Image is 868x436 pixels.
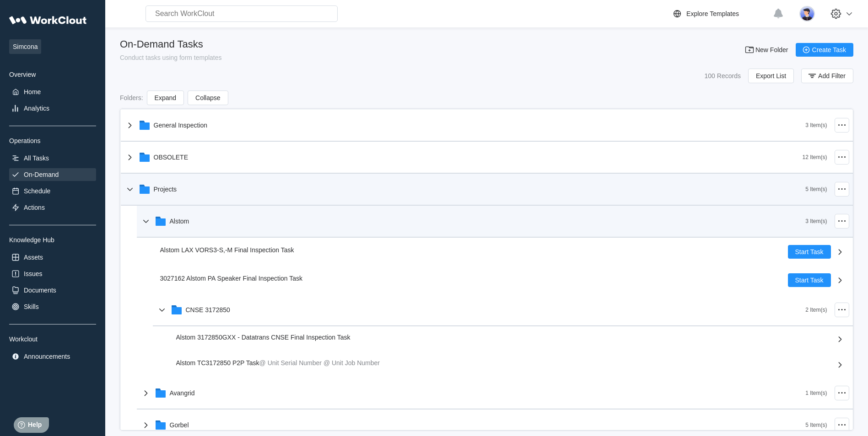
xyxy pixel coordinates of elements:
[154,154,188,161] div: OBSOLETE
[24,105,49,112] div: Analytics
[24,254,43,261] div: Assets
[153,238,853,266] a: Alstom LAX VORS3-S,-M Final Inspection TaskStart Task
[9,168,96,181] a: On-Demand
[756,73,786,79] span: Export List
[705,72,741,80] div: 100 Records
[186,306,230,314] div: CNSE 3172850
[176,359,259,367] span: Alstom TC3172850 P2P Task
[147,90,184,105] button: Expand
[24,270,42,277] div: Issues
[24,154,49,162] div: All Tasks
[9,300,96,313] a: Skills
[748,69,794,83] button: Export List
[160,246,294,254] span: Alstom LAX VORS3-S,-M Final Inspection Task
[24,287,56,294] div: Documents
[188,90,228,105] button: Collapse
[170,218,189,225] div: Alstom
[805,422,827,428] div: 5 Item(s)
[805,218,827,224] div: 3 Item(s)
[9,350,96,363] a: Announcements
[805,307,827,313] div: 2 Item(s)
[686,10,739,17] div: Explore Templates
[160,275,303,282] span: 3027162 Alstom PA Speaker Final Inspection Task
[739,43,796,57] button: New Folder
[801,69,853,83] button: Add Filter
[805,122,827,128] div: 3 Item(s)
[155,95,176,101] span: Expand
[818,73,846,79] span: Add Filter
[9,284,96,297] a: Documents
[9,152,96,165] a: All Tasks
[755,47,788,53] span: New Folder
[802,154,827,160] div: 12 Item(s)
[154,122,208,129] div: General Inspection
[195,95,220,101] span: Collapse
[24,187,50,195] div: Schedule
[120,94,143,101] div: Folders :
[9,137,96,144] div: Operations
[323,359,380,367] mark: @ Unit Job Number
[24,353,70,360] div: Announcements
[788,273,831,287] button: Start Task
[805,186,827,192] div: 5 Item(s)
[9,335,96,343] div: Workclout
[259,359,322,367] mark: @ Unit Serial Number
[24,204,45,211] div: Actions
[672,8,768,19] a: Explore Templates
[153,266,853,294] a: 3027162 Alstom PA Speaker Final Inspection TaskStart Task
[9,236,96,244] div: Knowledge Hub
[9,39,41,54] span: Simcona
[795,277,824,283] span: Start Task
[170,421,189,429] div: Gorbel
[788,245,831,259] button: Start Task
[799,6,815,21] img: user-5.png
[9,185,96,197] a: Schedule
[9,267,96,280] a: Issues
[24,88,41,96] div: Home
[146,5,338,22] input: Search WorkClout
[9,85,96,98] a: Home
[170,389,195,397] div: Avangrid
[795,249,824,255] span: Start Task
[9,251,96,264] a: Assets
[24,303,39,310] div: Skills
[176,334,350,341] span: Alstom 3172850GXX - Datatrans CNSE Final Inspection Task
[24,171,59,178] div: On-Demand
[154,186,177,193] div: Projects
[796,43,853,57] button: Create Task
[812,47,846,53] span: Create Task
[120,54,222,61] div: Conduct tasks using form templates
[120,38,222,50] div: On-Demand Tasks
[9,102,96,115] a: Analytics
[805,390,827,396] div: 1 Item(s)
[9,71,96,78] div: Overview
[9,201,96,214] a: Actions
